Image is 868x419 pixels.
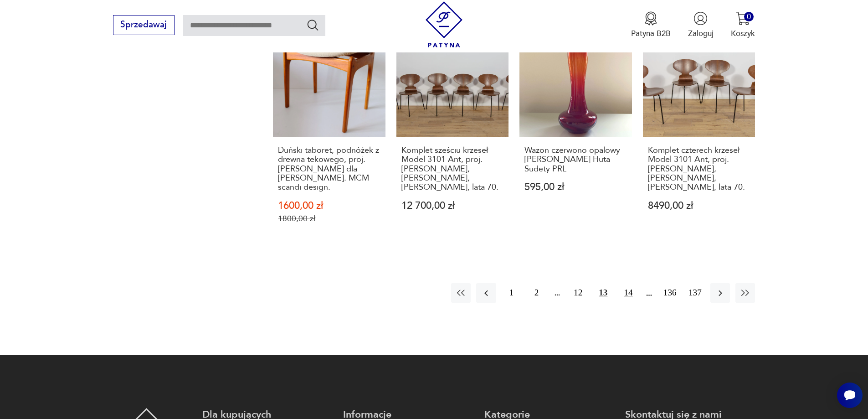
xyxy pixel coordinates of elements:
[502,283,521,303] button: 1
[643,25,755,245] a: KlasykKomplet czterech krzeseł Model 3101 Ant, proj. A. Jacobsen, Fritz Hansen, Dania, lata 70.Ko...
[401,146,504,192] h3: Komplet sześciu krzeseł Model 3101 Ant, proj. [PERSON_NAME], [PERSON_NAME], [PERSON_NAME], lata 70.
[519,25,632,245] a: KlasykWazon czerwono opalowy Herkules Ewa Gerczuk-Moskaluk Huta Sudety PRLWazon czerwono opalowy ...
[113,22,175,29] a: Sprzedawaj
[644,11,658,26] img: Ikona medalu
[278,146,380,192] h3: Duński taboret, podnóżek z drewna tekowego, proj. [PERSON_NAME] dla [PERSON_NAME]. MCM scandi des...
[648,201,750,211] p: 8490,00 zł
[273,25,385,245] a: SaleKlasykDuński taboret, podnóżek z drewna tekowego, proj. Erik Buch dla O.D Moebler. MCM scandi...
[306,18,319,31] button: Szukaj
[693,11,708,26] img: Ikonka użytkownika
[648,146,750,192] h3: Komplet czterech krzeseł Model 3101 Ant, proj. [PERSON_NAME], [PERSON_NAME], [PERSON_NAME], lata 70.
[524,182,627,192] p: 595,00 zł
[278,201,380,211] p: 1600,00 zł
[618,283,638,303] button: 14
[631,11,671,39] a: Ikona medaluPatyna B2B
[631,11,671,39] button: Patyna B2B
[685,283,705,303] button: 137
[421,1,467,47] img: Patyna - sklep z meblami i dekoracjami vintage
[731,28,755,39] p: Koszyk
[631,28,671,39] p: Patyna B2B
[744,12,754,21] div: 0
[837,383,863,408] iframe: Smartsupp widget button
[593,283,613,303] button: 13
[527,283,546,303] button: 2
[688,28,714,39] p: Zaloguj
[524,146,627,174] h3: Wazon czerwono opalowy [PERSON_NAME] Huta Sudety PRL
[401,201,504,211] p: 12 700,00 zł
[688,11,714,39] button: Zaloguj
[278,214,380,223] p: 1800,00 zł
[736,11,750,26] img: Ikona koszyka
[396,25,509,245] a: KlasykKomplet sześciu krzeseł Model 3101 Ant, proj. A. Jacobsen, Fritz Hansen, Dania, lata 70.Kom...
[568,283,588,303] button: 12
[731,11,755,39] button: 0Koszyk
[113,15,175,35] button: Sprzedawaj
[660,283,680,303] button: 136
